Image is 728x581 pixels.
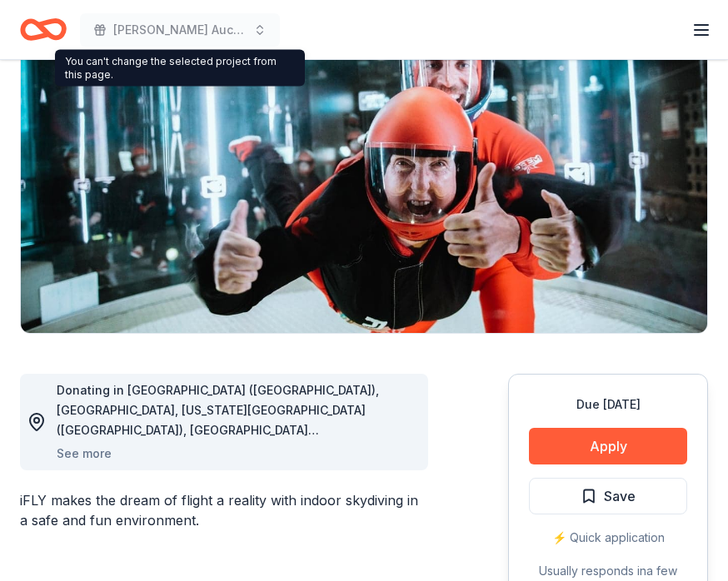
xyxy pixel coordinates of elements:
button: Save [529,478,687,514]
div: Due [DATE] [529,395,687,415]
div: You can't change the selected project from this page. [55,50,305,87]
img: Image for iFLY [21,15,707,333]
div: iFLY makes the dream of flight a reality with indoor skydiving in a safe and fun environment. [20,490,428,530]
button: See more [57,444,112,464]
span: [PERSON_NAME] Auction for a Cause [113,20,247,40]
a: Home [20,10,67,49]
button: [PERSON_NAME] Auction for a Cause [80,13,280,47]
button: Apply [529,428,687,464]
span: Save [604,485,636,507]
div: ⚡️ Quick application [529,528,687,548]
